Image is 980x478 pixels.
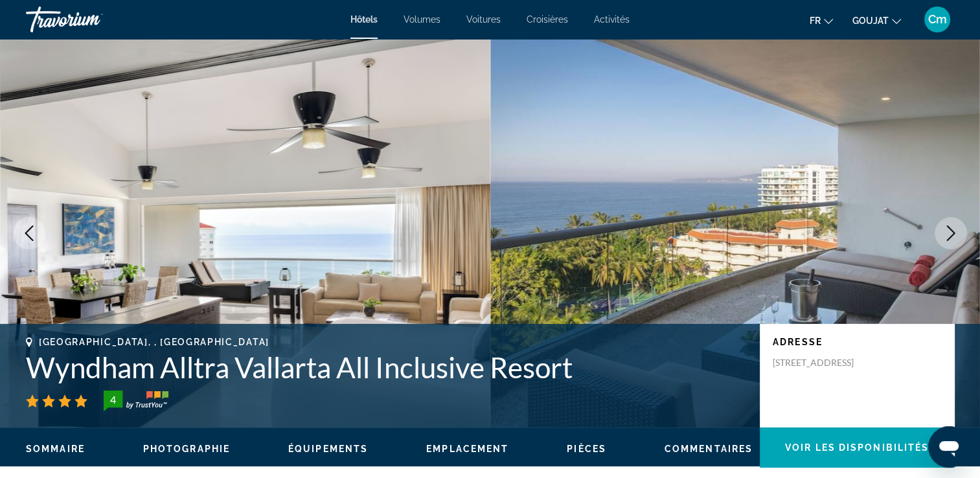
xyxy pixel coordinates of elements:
[928,13,947,26] span: Cm
[852,11,901,30] button: Changer de devise
[13,217,45,249] button: Image précédente
[143,443,230,455] button: Photographie
[920,6,954,33] button: Menu utilisateur
[760,427,954,468] button: Voir les disponibilités
[466,14,501,25] a: Voitures
[39,337,269,347] span: [GEOGRAPHIC_DATA], , [GEOGRAPHIC_DATA]
[143,444,230,454] span: Photographie
[26,350,747,384] h1: Wyndham Alltra Vallarta All Inclusive Resort
[26,443,85,455] button: Sommaire
[810,11,833,30] button: Changer la langue
[594,14,630,25] a: Activités
[26,444,85,454] span: Sommaire
[665,444,753,454] span: Commentaires
[288,444,368,454] span: Équipements
[100,392,126,407] div: 4
[404,14,440,25] a: Volumes
[567,443,606,455] button: Pièces
[527,14,568,25] a: Croisières
[350,14,378,25] a: Hôtels
[773,337,941,347] p: Adresse
[426,443,508,455] button: Emplacement
[810,16,821,26] span: Fr
[26,3,155,36] a: Travorium
[785,442,929,453] span: Voir les disponibilités
[773,357,876,369] p: [STREET_ADDRESS]
[426,444,508,454] span: Emplacement
[288,443,368,455] button: Équipements
[665,443,753,455] button: Commentaires
[928,426,970,468] iframe: Bouton de lancement de la fenêtre de messagerie
[567,444,606,454] span: Pièces
[104,391,168,411] img: trustyou-badge-hor.svg
[852,16,889,26] span: GOUJAT
[935,217,967,249] button: Image suivante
